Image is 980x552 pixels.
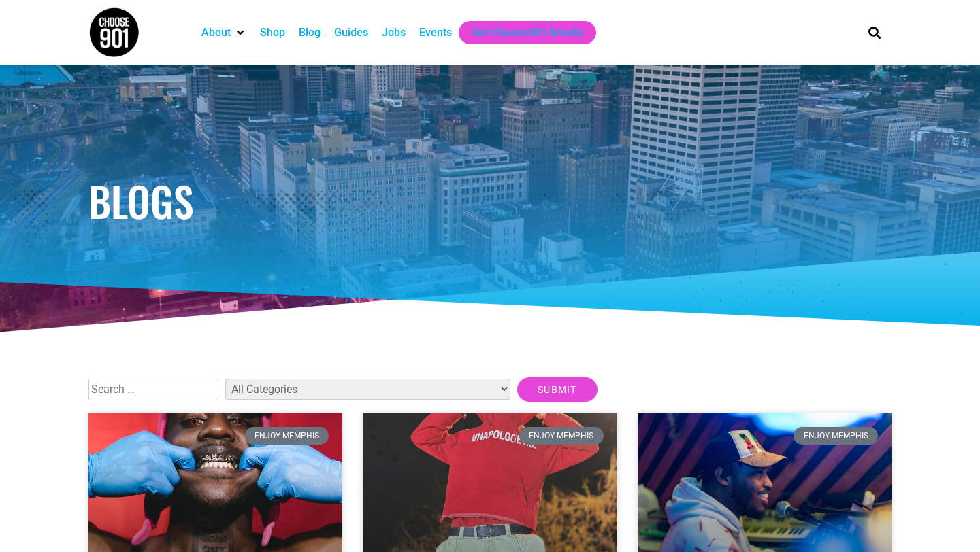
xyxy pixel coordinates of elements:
[88,180,892,221] h1: Blogs
[260,24,285,41] a: Shop
[517,377,598,402] input: Submit
[88,379,218,400] input: Search …
[472,24,583,41] a: Get Choose901 Emails
[245,427,329,445] div: Enjoy Memphis
[419,24,452,41] a: Events
[519,427,604,445] div: Enjoy Memphis
[195,21,845,44] nav: Main nav
[195,21,253,44] div: About
[334,24,368,41] a: Guides
[201,24,231,41] a: About
[794,427,878,445] div: Enjoy Memphis
[864,21,886,44] div: Search
[382,24,406,41] a: Jobs
[299,24,321,41] a: Blog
